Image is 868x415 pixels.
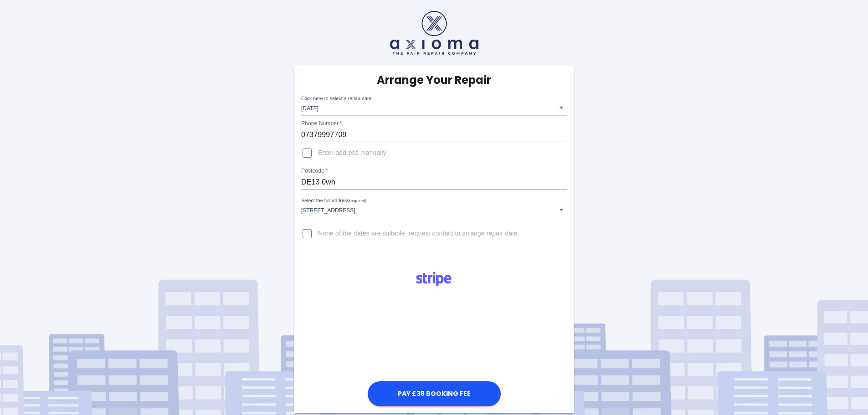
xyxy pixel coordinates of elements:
[318,149,386,158] span: Enter address manually
[301,99,567,116] div: [DATE]
[301,120,342,128] label: Phone Number
[318,229,519,238] span: None of the dates are suitable, request contact to arrange repair date.
[365,292,502,379] iframe: Secure payment input frame
[349,199,366,203] small: (required)
[301,201,567,218] div: [STREET_ADDRESS]
[301,197,366,205] label: Select the full address
[368,381,501,406] button: Pay £38 Booking Fee
[390,11,478,55] img: axioma
[411,268,457,290] img: Logo
[301,167,328,175] label: Postcode
[301,95,371,102] label: Click here to select a repair date
[377,73,491,87] h5: Arrange Your Repair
